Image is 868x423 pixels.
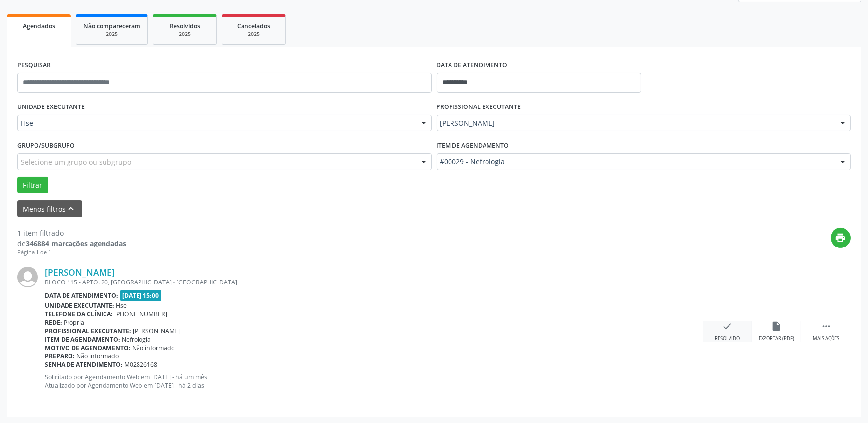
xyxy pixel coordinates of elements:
b: Preparo: [45,352,75,360]
span: [DATE] 15:00 [120,290,162,301]
b: Profissional executante: [45,327,131,335]
span: #00029 - Nefrologia [440,157,831,167]
div: 2025 [83,31,140,38]
span: Própria [64,318,85,327]
b: Data de atendimento: [45,291,118,300]
div: de [17,238,126,248]
b: Item de agendamento: [45,335,120,344]
div: 2025 [229,31,278,38]
label: DATA DE ATENDIMENTO [437,58,508,73]
label: PESQUISAR [17,58,51,73]
span: Agendados [23,22,55,30]
span: Selecione um grupo ou subgrupo [21,157,131,167]
span: [PERSON_NAME] [133,327,180,335]
p: Solicitado por Agendamento Web em [DATE] - há um mês Atualizado por Agendamento Web em [DATE] - h... [45,373,703,389]
span: Cancelados [238,22,271,30]
b: Unidade executante: [45,301,114,310]
div: Mais ações [813,335,839,342]
label: Item de agendamento [437,138,509,153]
div: 2025 [160,31,209,38]
div: Resolvido [715,335,740,342]
button: print [831,228,851,248]
div: 1 item filtrado [17,228,126,238]
span: Não informado [133,344,175,352]
button: Menos filtroskeyboard_arrow_up [17,200,82,217]
label: UNIDADE EXECUTANTE [17,100,85,115]
div: Exportar (PDF) [759,335,795,342]
b: Motivo de agendamento: [45,344,131,352]
a: [PERSON_NAME] [45,267,115,278]
label: Grupo/Subgrupo [17,138,75,153]
i: check [722,321,733,332]
strong: 346884 marcações agendadas [26,239,126,248]
i: keyboard_arrow_up [66,203,77,214]
span: M02826168 [125,360,158,369]
i:  [821,321,832,332]
span: [PERSON_NAME] [440,118,831,128]
span: Não compareceram [83,22,140,30]
i: insert_drive_file [771,321,782,332]
span: Resolvidos [170,22,200,30]
div: Página 1 de 1 [17,248,126,257]
div: BLOCO 115 - APTO. 20, [GEOGRAPHIC_DATA] - [GEOGRAPHIC_DATA] [45,278,703,286]
span: Hse [116,301,127,310]
span: Nefrologia [122,335,151,344]
b: Senha de atendimento: [45,360,123,369]
b: Rede: [45,318,62,327]
label: PROFISSIONAL EXECUTANTE [437,100,521,115]
span: [PHONE_NUMBER] [115,310,168,318]
i: print [835,232,846,243]
button: Filtrar [17,177,48,194]
span: Não informado [77,352,119,360]
b: Telefone da clínica: [45,310,113,318]
span: Hse [21,118,412,128]
img: img [17,267,38,287]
